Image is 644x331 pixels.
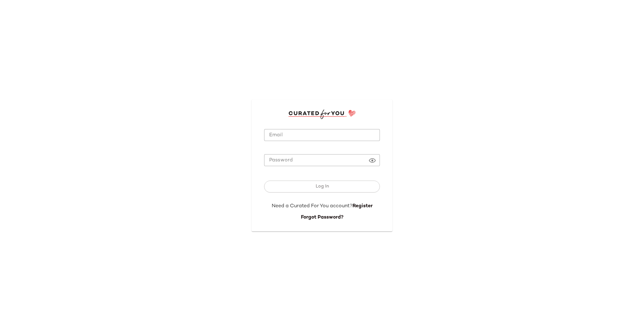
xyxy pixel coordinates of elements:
[264,181,380,193] button: Log In
[288,110,356,119] img: cfy_login_logo.DGdB1djN.svg
[301,215,343,220] a: Forgot Password?
[272,203,353,209] span: Need a Curated For You account?
[353,203,373,209] a: Register
[315,184,329,189] span: Log In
